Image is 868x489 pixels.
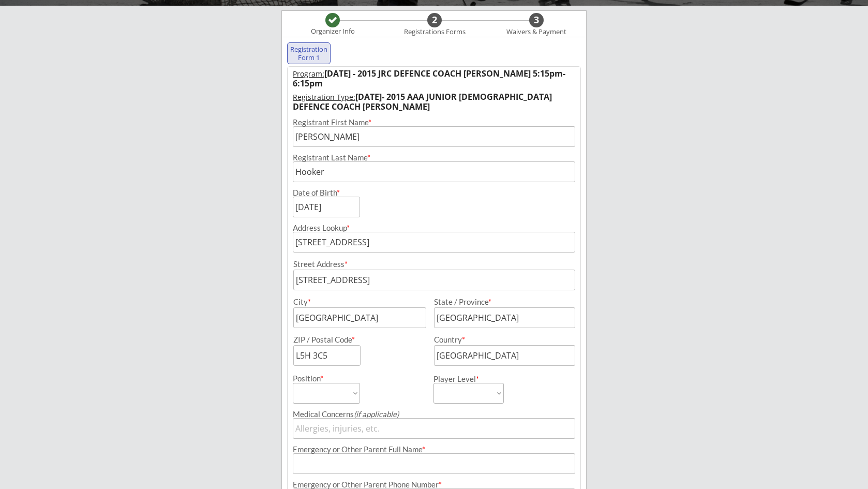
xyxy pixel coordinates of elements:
[433,375,504,383] div: Player Level
[293,92,355,102] u: Registration Type:
[434,298,563,306] div: State / Province
[354,409,399,419] em: (if applicable)
[293,91,554,112] strong: [DATE]- 2015 AAA JUNIOR [DEMOGRAPHIC_DATA] DEFENCE COACH [PERSON_NAME]
[293,189,346,197] div: Date of Birth
[293,336,425,344] div: ZIP / Postal Code
[293,298,425,306] div: City
[293,68,565,89] strong: [DATE] - 2015 JRC DEFENCE COACH [PERSON_NAME] 5:15pm-6:15pm
[293,375,346,382] div: Position
[293,481,575,488] div: Emergency or Other Parent Phone Number
[293,118,575,126] div: Registrant First Name
[293,418,575,439] input: Allergies, injuries, etc.
[434,336,563,344] div: Country
[293,224,575,232] div: Address Lookup
[290,46,328,62] div: Registration Form 1
[293,410,575,418] div: Medical Concerns
[293,446,575,453] div: Emergency or Other Parent Full Name
[427,14,442,26] div: 2
[304,27,361,36] div: Organizer Info
[529,14,544,26] div: 3
[293,69,324,79] u: Program:
[293,232,575,253] input: Street, City, Province/State
[501,28,572,36] div: Waivers & Payment
[293,154,575,161] div: Registrant Last Name
[399,28,470,36] div: Registrations Forms
[293,260,575,268] div: Street Address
